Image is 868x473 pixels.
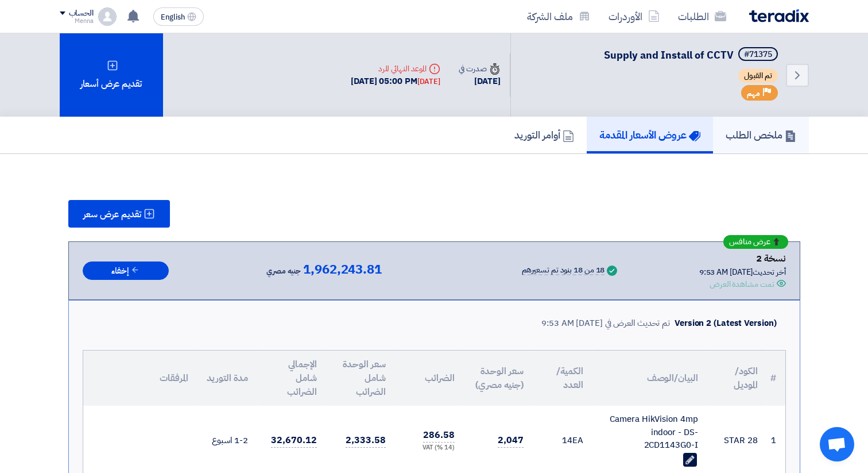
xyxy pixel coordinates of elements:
th: الإجمالي شامل الضرائب [257,351,326,406]
th: الضرائب [395,351,464,406]
a: عروض الأسعار المقدمة [587,117,713,153]
h5: عروض الأسعار المقدمة [599,128,700,141]
img: profile_test.png [98,7,117,26]
div: #71375 [744,51,772,59]
div: (14 %) VAT [404,443,455,453]
a: أوامر التوريد [502,117,587,153]
a: الطلبات [669,3,735,30]
img: Teradix logo [749,9,809,22]
h5: Supply and Install of CCTV [604,47,780,63]
div: صدرت في [459,63,500,75]
span: Supply and Install of CCTV [604,47,734,63]
th: مدة التوريد [197,351,257,406]
span: جنيه مصري [266,264,301,278]
div: [DATE] [417,76,440,87]
button: إخفاء [83,262,169,280]
div: الحساب [69,9,94,18]
th: البيان/الوصف [592,351,707,406]
span: 14 [562,434,572,447]
span: تقديم عرض سعر [83,210,141,219]
span: 2,047 [498,433,524,448]
span: 2,333.58 [346,433,385,448]
div: Version 2 (Latest Version) [675,317,776,330]
div: الموعد النهائي للرد [351,63,440,75]
th: سعر الوحدة (جنيه مصري) [464,351,533,406]
span: English [161,13,185,21]
div: تمت مشاهدة العرض [710,278,774,290]
th: المرفقات [83,351,197,406]
span: 32,670.12 [271,433,316,448]
div: Camera HikVision 4mp indoor - DS-2CD1143G0-I [602,413,698,452]
th: الكمية/العدد [533,351,592,406]
span: تم القبول [738,69,778,83]
div: أخر تحديث [DATE] 9:53 AM [699,266,786,278]
div: نسخة 2 [699,251,786,266]
div: 18 من 18 بنود تم تسعيرهم [522,266,605,275]
a: ملخص الطلب [713,117,809,153]
div: تقديم عرض أسعار [60,33,163,117]
a: ملف الشركة [518,3,599,30]
h5: ملخص الطلب [726,128,796,141]
button: English [153,7,204,26]
span: عرض منافس [729,238,770,246]
span: 286.58 [423,428,454,443]
th: الكود/الموديل [707,351,767,406]
div: Menna [60,18,94,24]
div: تم تحديث العرض في [DATE] 9:53 AM [541,317,670,330]
div: Open chat [820,427,854,462]
span: مهم [747,88,760,99]
div: [DATE] [459,75,500,88]
div: [DATE] 05:00 PM [351,75,440,88]
span: 1,962,243.81 [303,263,382,276]
h5: أوامر التوريد [514,128,574,141]
th: # [767,351,785,406]
th: سعر الوحدة شامل الضرائب [326,351,395,406]
a: الأوردرات [599,3,669,30]
button: تقديم عرض سعر [68,200,170,228]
